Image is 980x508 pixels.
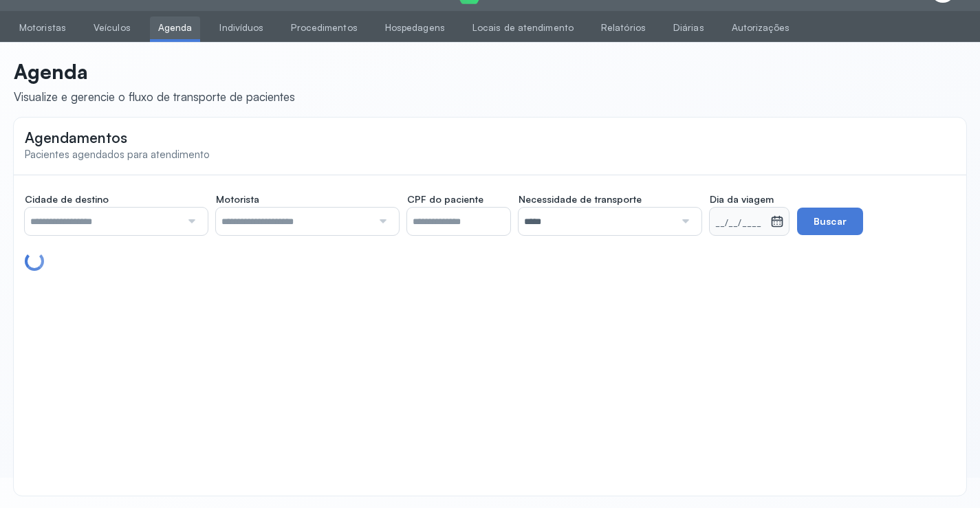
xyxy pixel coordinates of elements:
[283,16,365,39] a: Procedimentos
[464,16,582,39] a: Locais de atendimento
[519,193,642,206] span: Necessidade de transporte
[797,208,863,235] button: Buscar
[14,89,295,104] div: Visualize e gerencie o fluxo de transporte de pacientes
[723,16,798,39] a: Autorizações
[150,16,201,39] a: Agenda
[710,193,774,206] span: Dia da viagem
[407,193,483,206] span: CPF do paciente
[665,16,712,39] a: Diárias
[11,16,74,39] a: Motoristas
[593,16,654,39] a: Relatórios
[377,16,453,39] a: Hospedagens
[25,148,210,161] span: Pacientes agendados para atendimento
[85,16,139,39] a: Veículos
[211,16,272,39] a: Indivíduos
[25,193,109,206] span: Cidade de destino
[216,193,259,206] span: Motorista
[715,217,765,230] small: __/__/____
[25,129,127,146] span: Agendamentos
[14,59,295,84] p: Agenda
